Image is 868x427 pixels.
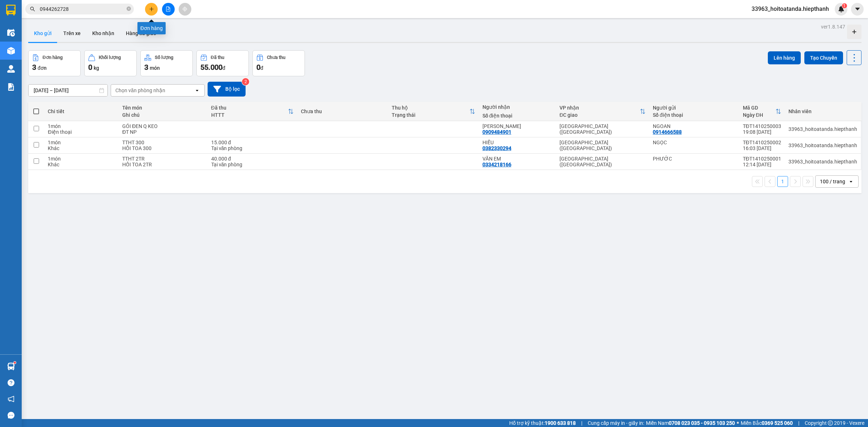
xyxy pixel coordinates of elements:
span: 0 [88,63,92,72]
img: icon-new-feature [838,6,844,12]
div: 33963_hoitoatanda.hiepthanh [788,159,857,165]
div: Tạo kho hàng mới [847,25,861,39]
span: | [798,419,799,427]
div: 40.000 đ [211,156,294,162]
div: 0334218166 [482,162,511,167]
img: solution-icon [7,83,15,91]
span: 1 [843,3,846,8]
span: close-circle [127,7,131,11]
button: Bộ lọc [208,82,246,97]
sup: 1 [842,3,847,8]
div: HIẾU [482,140,552,145]
img: warehouse-icon [7,363,15,370]
div: VP nhận [559,105,640,111]
span: 33963_hoitoatanda.hiepthanh [746,4,835,13]
span: kg [94,65,99,71]
div: Trạng thái [392,112,469,118]
span: caret-down [854,6,861,12]
div: HỒI TOA 2TR [122,162,204,167]
img: warehouse-icon [7,65,15,73]
span: file-add [166,7,171,12]
button: plus [145,3,158,16]
span: | [581,419,582,427]
strong: 0708 023 035 - 0935 103 250 [669,420,735,426]
strong: BIÊN NHẬN [85,11,152,26]
div: ĐC giao [559,112,640,118]
div: 0914666588 [653,129,682,135]
div: 19:08 [DATE] [743,129,781,135]
button: Kho gửi [28,25,58,42]
strong: VP Nhận : [102,39,234,54]
div: [GEOGRAPHIC_DATA] ([GEOGRAPHIC_DATA]) [559,140,646,151]
span: ⚪️ [737,422,739,424]
span: copyright [828,420,833,426]
span: đ [222,65,225,71]
div: 100 / trang [820,178,845,185]
div: 16:03 [DATE] [743,145,781,151]
div: Thu hộ [392,105,469,111]
div: Đã thu [211,105,288,111]
div: [GEOGRAPHIC_DATA] ([GEOGRAPHIC_DATA]) [559,123,646,135]
div: Khối lượng [99,55,121,60]
span: Hỗ trợ kỹ thuật: [509,419,576,427]
div: Chọn văn phòng nhận [115,87,165,94]
div: 0909484901 [482,129,511,135]
div: HỒI TOA 300 [122,145,204,151]
div: Số điện thoại [653,112,736,118]
div: Tại văn phòng [211,145,294,151]
div: TĐT1410250003 [743,123,781,129]
strong: CÔNG TY TNHH MTV VẬN TẢI [5,4,73,17]
div: Người gửi [653,105,736,111]
strong: HIỆP THÀNH [22,18,56,25]
button: Chưa thu0đ [252,50,305,76]
span: 55.000 [200,63,222,72]
strong: VP Gửi : [3,42,64,49]
div: Chi tiết [48,108,115,114]
th: Toggle SortBy [388,102,479,121]
sup: 2 [242,78,249,85]
strong: 1900 633 818 [545,420,576,426]
button: Tạo Chuyến [804,51,843,64]
div: 33963_hoitoatanda.hiepthanh [788,142,857,148]
div: ver 1.8.147 [821,23,845,31]
span: Tản Đà (Tiền) [23,41,64,49]
button: Lên hàng [768,51,801,64]
button: Số lượng3món [140,50,193,76]
div: Khác [48,145,115,151]
div: Số lượng [155,55,173,60]
span: đơn [38,65,47,71]
div: TĐT1410250001 [743,156,781,162]
span: [GEOGRAPHIC_DATA] ([GEOGRAPHIC_DATA]) [102,38,234,54]
span: 0 [256,63,260,72]
button: Đã thu55.000đ [196,50,249,76]
div: NGỌC [653,140,736,145]
div: ĐT NP [122,129,204,135]
div: HTTT [211,112,288,118]
th: Toggle SortBy [208,102,298,121]
button: caret-down [851,3,864,16]
span: 02838 53 55 57 [62,50,97,56]
div: 1 món [48,140,115,145]
span: Miền Bắc [741,419,793,427]
button: Hàng đã giao [120,25,162,42]
div: GÓI ĐEN Q KEO [122,123,204,129]
img: warehouse-icon [7,29,15,37]
div: PHƯỚC [653,156,736,162]
div: Khác [48,162,115,167]
div: Điện thoại [48,129,115,135]
div: KIM HOÀNG [482,123,552,129]
th: Toggle SortBy [739,102,785,121]
span: 026 Tản Đà - Lô E, P11, Q5 | [3,50,97,56]
div: 1 món [48,123,115,129]
div: Mã GD [743,105,775,111]
span: aim [182,7,187,12]
div: Tên món [122,105,204,111]
th: Toggle SortBy [556,102,649,121]
div: Tại văn phòng [211,162,294,167]
div: Người nhận [482,104,552,110]
div: 15.000 đ [211,140,294,145]
button: Trên xe [58,25,86,42]
div: Đơn hàng [43,55,63,60]
div: Ghi chú [122,112,204,118]
div: Chưa thu [301,108,384,114]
